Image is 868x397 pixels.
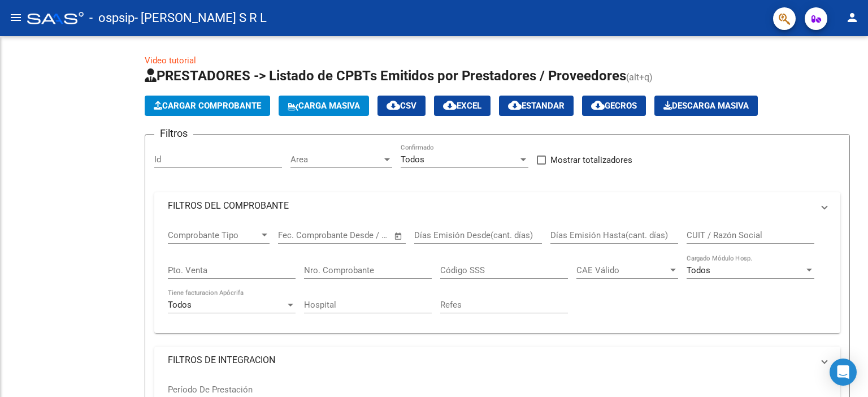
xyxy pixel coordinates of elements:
button: Estandar [499,96,574,116]
a: Video tutorial [145,55,196,66]
mat-icon: person [845,11,859,24]
mat-icon: cloud_download [443,98,457,112]
input: Fecha fin [334,230,389,240]
mat-panel-title: FILTROS DE INTEGRACION [168,354,813,366]
mat-icon: cloud_download [387,98,400,112]
input: Fecha inicio [278,230,324,240]
mat-icon: menu [9,11,23,24]
button: Open calendar [392,230,405,243]
mat-panel-title: FILTROS DEL COMPROBANTE [168,200,813,212]
mat-expansion-panel-header: FILTROS DEL COMPROBANTE [154,192,840,219]
span: Mostrar totalizadores [550,153,632,167]
app-download-masive: Descarga masiva de comprobantes (adjuntos) [654,96,758,116]
mat-icon: cloud_download [591,98,605,112]
button: Gecros [582,96,646,116]
button: EXCEL [434,96,491,116]
span: CSV [387,101,416,111]
span: Cargar Comprobante [154,101,261,111]
h3: Filtros [154,126,193,141]
span: - [PERSON_NAME] S R L [134,6,267,31]
span: Area [290,154,382,165]
mat-icon: cloud_download [508,98,522,112]
span: (alt+q) [626,72,653,83]
span: Todos [168,300,192,310]
span: Comprobante Tipo [168,230,259,240]
mat-expansion-panel-header: FILTROS DE INTEGRACION [154,347,840,374]
span: PRESTADORES -> Listado de CPBTs Emitidos por Prestadores / Proveedores [145,68,626,84]
span: Descarga Masiva [663,101,749,111]
span: Carga Masiva [288,101,360,111]
button: Cargar Comprobante [145,96,270,116]
span: Todos [687,265,710,275]
button: Carga Masiva [279,96,369,116]
button: CSV [377,96,426,116]
span: Gecros [591,101,637,111]
span: - ospsip [89,6,134,31]
span: EXCEL [443,101,481,111]
span: CAE Válido [576,265,668,275]
button: Descarga Masiva [654,96,758,116]
span: Estandar [508,101,565,111]
span: Todos [401,154,424,165]
div: FILTROS DEL COMPROBANTE [154,219,840,333]
div: Open Intercom Messenger [830,359,857,386]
